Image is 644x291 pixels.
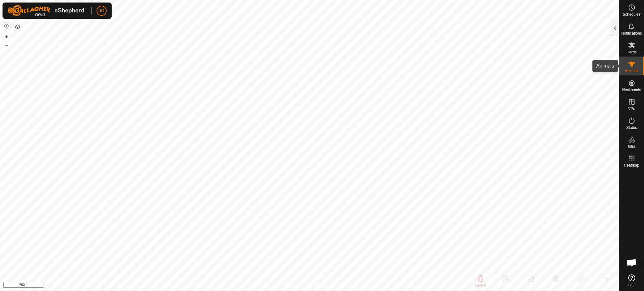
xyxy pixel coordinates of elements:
button: Map Layers [14,23,21,30]
button: – [3,41,10,49]
span: Infra [628,145,635,148]
span: Heatmap [624,163,639,167]
img: Gallagher Logo [8,5,86,16]
span: VPs [628,107,635,111]
span: Status [626,126,637,129]
span: Animals [625,69,638,73]
span: Notifications [621,31,642,35]
button: + [3,33,10,41]
span: Schedules [623,13,640,16]
a: Contact Us [316,283,334,288]
span: Help [628,283,636,287]
span: JD [99,8,104,14]
a: Help [619,272,644,289]
button: Reset Map [3,23,10,30]
span: Neckbands [622,88,641,92]
span: Herds [626,50,636,54]
div: Open chat [622,253,641,272]
a: Privacy Policy [285,283,308,288]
